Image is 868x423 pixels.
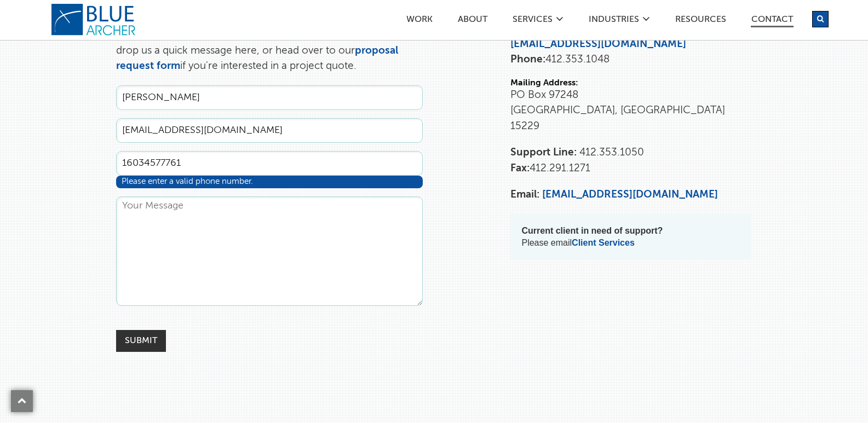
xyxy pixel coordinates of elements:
a: SERVICES [512,15,553,27]
input: Submit [116,330,166,352]
strong: Email: [510,189,539,200]
strong: Phone: [510,54,545,65]
span: 412.353.1050 [579,147,644,158]
p: Please email [521,225,740,249]
a: Resources [675,15,727,27]
div: Please enter a valid phone number. [116,176,423,188]
p: PO Box 97248 [GEOGRAPHIC_DATA], [GEOGRAPHIC_DATA] 15229 [510,88,751,135]
a: Client Services [572,238,635,247]
input: Email Address * [116,118,423,143]
a: [EMAIL_ADDRESS][DOMAIN_NAME] [542,189,718,200]
a: logo [51,3,139,36]
strong: Current client in need of support? [521,226,663,235]
p: 412.291.1271 [510,145,751,176]
a: Work [406,15,433,27]
strong: Mailing Address: [510,79,578,88]
a: [EMAIL_ADDRESS][DOMAIN_NAME] [510,39,686,49]
a: Contact [751,15,794,27]
strong: Fax: [510,163,530,173]
p: Thank you for your interest in Blue [PERSON_NAME]. You can drop us a quick message here, or head ... [116,27,423,74]
input: Phone Number * [116,151,423,176]
input: Full Name * [116,85,423,110]
strong: Support Line: [510,147,577,158]
a: ABOUT [457,15,488,27]
a: Industries [588,15,640,27]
